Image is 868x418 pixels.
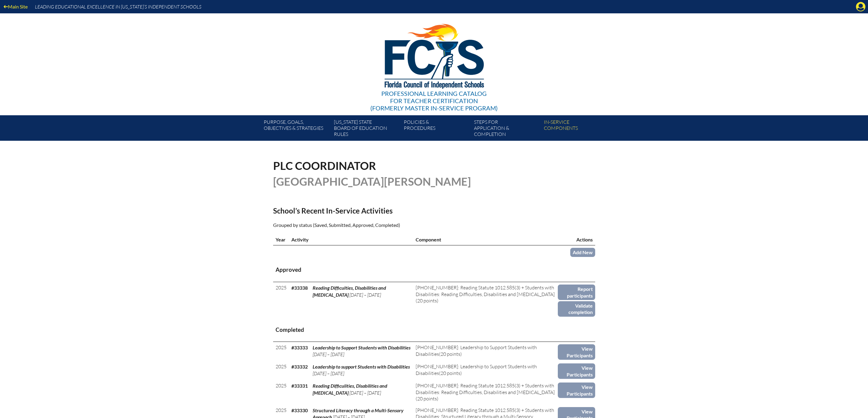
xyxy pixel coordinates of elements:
div: Professional Learning Catalog (formerly Master In-service Program) [370,90,498,112]
span: Reading Difficulities, Disabilities and [MEDICAL_DATA] [313,383,387,395]
th: Year [273,234,289,245]
td: 2025 [273,342,289,361]
a: Add New [570,248,595,257]
a: View Participants [558,383,595,398]
td: 2025 [273,361,289,380]
a: Steps forapplication & completion [472,118,541,141]
th: Actions [558,234,595,245]
span: [DATE] – [DATE] [313,370,344,376]
b: #33338 [291,285,308,291]
td: (20 points) [413,282,558,318]
td: 2025 [273,380,289,404]
a: In-servicecomponents [541,118,611,141]
span: for Teacher Certification [390,97,478,104]
svg: Manage account [856,2,866,12]
h3: Completed [276,326,593,334]
span: PLC Coordinator [273,159,376,172]
span: Leadership to support Students with Disabilities [313,364,410,369]
img: FCISlogo221.eps [371,13,497,96]
a: Purpose, goals,objectives & strategies [261,118,331,141]
td: 2025 [273,282,289,318]
td: (20 points) [413,342,558,361]
a: View Participants [558,344,595,360]
span: [PHONE_NUMBER]: Reading Statute 1012.585(3) + Students with Disabilities: Reading Difficulties, D... [416,383,555,395]
h2: School’s Recent In-Service Activities [273,206,487,215]
span: [DATE] – [DATE] [349,390,381,396]
span: [DATE] – [DATE] [349,292,381,298]
a: Report participants [558,285,595,300]
h3: Approved [276,266,593,274]
a: Validate completion [558,301,595,317]
b: #33332 [291,364,308,369]
b: #33330 [291,407,308,413]
span: [PHONE_NUMBER]: Leadership to Support Students with Disabilities [416,344,537,357]
td: (20 points) [413,361,558,380]
p: Grouped by status (Saved, Submitted, Approved, Completed) [273,221,487,229]
b: #33331 [291,383,308,389]
span: [PHONE_NUMBER]: Leadership to Support Students with Disabilities [416,363,537,376]
span: [GEOGRAPHIC_DATA][PERSON_NAME] [273,175,471,188]
td: (20 points) [413,380,558,404]
span: Reading Difficulties, Disabilities and [MEDICAL_DATA] [313,285,386,297]
th: Activity [289,234,413,245]
a: Policies &Procedures [401,118,471,141]
th: Component [413,234,558,245]
span: [DATE] – [DATE] [313,351,344,357]
a: Professional Learning Catalog for Teacher Certification(formerly Master In-service Program) [368,12,500,113]
a: Main Site [1,2,30,11]
b: #33333 [291,345,308,350]
a: View Participants [558,363,595,379]
span: [PHONE_NUMBER]: Reading Statute 1012.585(3) + Students with Disabilities: Reading Difficulties, D... [416,285,555,297]
span: Leadership to Support Students with Disabilities [313,345,410,350]
a: [US_STATE] StateBoard of Education rules [331,118,401,141]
